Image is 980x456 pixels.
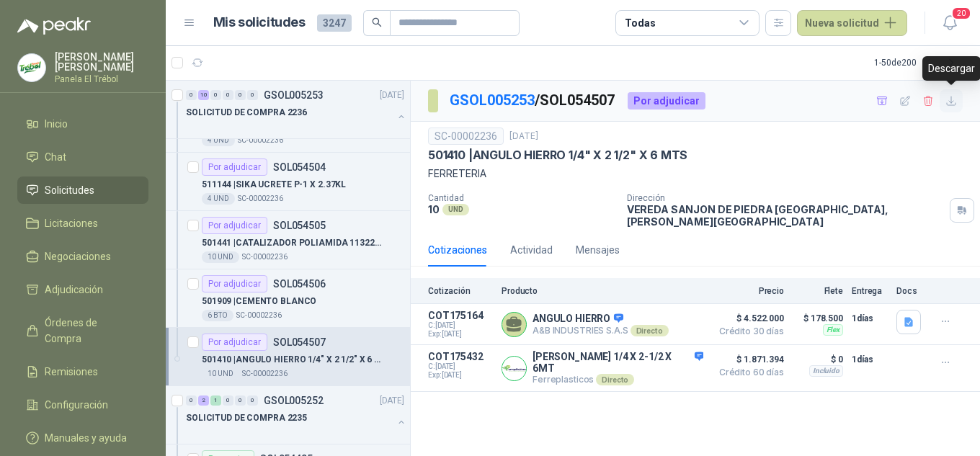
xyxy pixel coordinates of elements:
[202,334,267,351] div: Por adjudicar
[17,110,148,138] a: Inicio
[793,351,843,368] p: $ 0
[428,242,487,258] div: Cotizaciones
[166,211,410,269] a: Por adjudicarSOL054505501441 |CATALIZADOR POLIAMIDA 113229 X 1/410 UNDSC-00002236
[166,153,410,211] a: Por adjudicarSOL054504511144 |SIKA UCRETE P-1 X 2.37KL4 UNDSC-00002236
[372,17,382,27] span: search
[45,215,98,231] span: Licitaciones
[45,397,108,413] span: Configuración
[628,92,705,109] div: Por adjudicar
[428,362,493,371] span: C: [DATE]
[235,395,246,406] div: 0
[166,328,410,386] a: Por adjudicarSOL054507501410 |ANGULO HIERRO 1/4" X 2 1/2" X 6 MTS10 UNDSC-00002236
[202,310,233,321] div: 6 BTO
[242,368,288,380] p: SC-00002236
[17,243,148,270] a: Negociaciones
[198,395,209,406] div: 2
[45,282,103,298] span: Adjudicación
[223,395,233,406] div: 0
[428,148,687,163] p: 501410 | ANGULO HIERRO 1/4" X 2 1/2" X 6 MTS
[852,351,888,368] p: 1 días
[210,90,221,100] div: 0
[17,143,148,171] a: Chat
[428,351,493,362] p: COT175432
[428,310,493,321] p: COT175164
[264,395,324,406] p: GSOL005252
[428,128,504,145] div: SC-00002236
[202,135,235,146] div: 4 UND
[202,275,267,292] div: Por adjudicar
[627,203,944,228] p: VEREDA SANJON DE PIEDRA [GEOGRAPHIC_DATA] , [PERSON_NAME][GEOGRAPHIC_DATA]
[198,90,209,100] div: 10
[45,249,111,264] span: Negociaciones
[510,242,553,258] div: Actividad
[428,321,493,330] span: C: [DATE]
[223,90,233,100] div: 0
[450,89,616,112] p: / SOL054507
[317,14,352,32] span: 3247
[186,86,407,133] a: 0 10 0 0 0 0 GSOL005253[DATE] SOLICITUD DE COMPRA 2236
[712,351,784,368] span: $ 1.871.394
[45,364,98,380] span: Remisiones
[712,286,784,296] p: Precio
[576,242,620,258] div: Mensajes
[202,236,381,250] p: 501441 | CATALIZADOR POLIAMIDA 113229 X 1/4
[247,395,258,406] div: 0
[45,430,127,446] span: Manuales y ayuda
[17,176,148,204] a: Solicitudes
[852,310,888,327] p: 1 días
[502,286,703,296] p: Producto
[186,90,197,100] div: 0
[273,279,326,289] p: SOL054506
[380,394,404,408] p: [DATE]
[852,286,888,296] p: Entrega
[428,166,963,182] p: FERRETERIA
[17,210,148,237] a: Licitaciones
[951,6,971,20] span: 20
[17,276,148,303] a: Adjudicación
[533,325,669,336] p: A&B INDUSTRIES S.A.S
[273,337,326,347] p: SOL054507
[238,135,283,146] p: SC-00002236
[428,203,440,215] p: 10
[247,90,258,100] div: 0
[793,310,843,327] p: $ 178.500
[533,313,669,326] p: ANGULO HIERRO
[45,315,135,347] span: Órdenes de Compra
[235,90,246,100] div: 0
[45,116,68,132] span: Inicio
[17,358,148,385] a: Remisiones
[264,90,324,100] p: GSOL005253
[874,51,963,74] div: 1 - 50 de 200
[273,162,326,172] p: SOL054504
[793,286,843,296] p: Flete
[45,149,66,165] span: Chat
[380,89,404,102] p: [DATE]
[202,158,267,176] div: Por adjudicar
[273,220,326,231] p: SOL054505
[202,178,346,192] p: 511144 | SIKA UCRETE P-1 X 2.37KL
[627,193,944,203] p: Dirección
[186,392,407,438] a: 0 2 1 0 0 0 GSOL005252[DATE] SOLICITUD DE COMPRA 2235
[625,15,655,31] div: Todas
[202,251,239,263] div: 10 UND
[202,217,267,234] div: Por adjudicar
[186,395,197,406] div: 0
[202,295,316,308] p: 501909 | CEMENTO BLANCO
[428,330,493,339] span: Exp: [DATE]
[45,182,94,198] span: Solicitudes
[502,357,526,380] img: Company Logo
[17,17,91,35] img: Logo peakr
[596,374,634,385] div: Directo
[17,309,148,352] a: Órdenes de Compra
[236,310,282,321] p: SC-00002236
[238,193,283,205] p: SC-00002236
[823,324,843,336] div: Flex
[937,10,963,36] button: 20
[428,371,493,380] span: Exp: [DATE]
[55,75,148,84] p: Panela El Trébol
[166,269,410,328] a: Por adjudicarSOL054506501909 |CEMENTO BLANCO6 BTOSC-00002236
[428,286,493,296] p: Cotización
[202,193,235,205] div: 4 UND
[509,130,538,143] p: [DATE]
[202,368,239,380] div: 10 UND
